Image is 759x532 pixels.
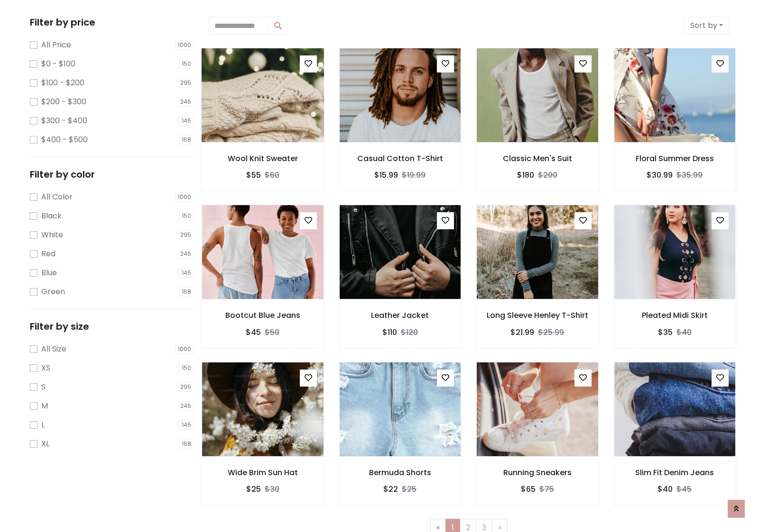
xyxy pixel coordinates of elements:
label: XS [41,362,50,374]
label: Red [41,248,56,260]
label: Blue [41,267,57,279]
del: $120 [401,327,418,338]
span: 150 [179,363,194,373]
h6: $180 [517,171,534,180]
label: Green [41,286,65,298]
h6: $22 [383,485,398,494]
h6: Floral Summer Dress [614,154,736,163]
del: $35.99 [676,170,703,180]
span: 168 [179,287,194,297]
span: 295 [177,382,194,392]
span: 246 [177,401,194,411]
span: 168 [179,439,194,449]
del: $50 [265,327,279,338]
label: All Size [41,343,66,355]
label: All Price [41,39,71,51]
h6: $110 [382,328,397,337]
label: Black [41,210,62,222]
del: $30 [265,484,279,495]
span: 295 [177,230,194,240]
span: 145 [179,116,194,126]
label: S [41,381,46,393]
span: 295 [177,78,194,88]
span: 246 [177,249,194,259]
h5: Filter by price [30,17,194,28]
h6: $40 [657,485,673,494]
label: $0 - $100 [41,58,75,70]
span: 1000 [175,40,194,50]
del: $25 [402,484,417,495]
del: $40 [676,327,692,338]
label: M [41,400,48,412]
h6: Long Sleeve Henley T-Shirt [476,311,599,320]
h6: Casual Cotton T-Shirt [339,154,462,163]
h6: $15.99 [374,171,398,180]
span: 1000 [175,192,194,202]
label: $200 - $300 [41,96,86,108]
h6: Bootcut Blue Jeans [202,311,324,320]
span: 246 [177,97,194,107]
del: $45 [676,484,692,495]
h6: Wool Knit Sweater [202,154,324,163]
h6: Pleated Midi Skirt [614,311,736,320]
h5: Filter by size [30,321,194,332]
label: $100 - $200 [41,77,84,89]
label: $300 - $400 [41,115,87,126]
h6: $65 [521,485,536,494]
h6: Classic Men's Suit [476,154,599,163]
del: $25.99 [538,327,564,338]
span: 145 [179,268,194,278]
label: L [41,419,45,431]
label: All Color [41,191,73,203]
del: $19.99 [402,170,426,180]
h6: Leather Jacket [339,311,462,320]
span: 145 [179,420,194,430]
h6: $30.99 [647,171,673,180]
h5: Filter by color [30,169,194,180]
h6: Bermuda Shorts [339,468,462,477]
button: Sort by [684,17,729,35]
del: $200 [538,170,557,180]
h6: Slim Fit Denim Jeans [614,468,736,477]
span: 1000 [175,344,194,354]
del: $60 [265,170,279,180]
label: XL [41,438,49,450]
h6: $25 [246,485,261,494]
label: $400 - $500 [41,134,88,145]
span: 150 [179,211,194,221]
h6: Wide Brim Sun Hat [202,468,324,477]
h6: $45 [246,328,261,337]
span: 150 [179,59,194,69]
h6: $35 [658,328,673,337]
h6: $21.99 [510,328,534,337]
span: 168 [179,135,194,144]
h6: $55 [246,171,261,180]
label: White [41,229,63,241]
h6: Running Sneakers [476,468,599,477]
del: $75 [539,484,554,495]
